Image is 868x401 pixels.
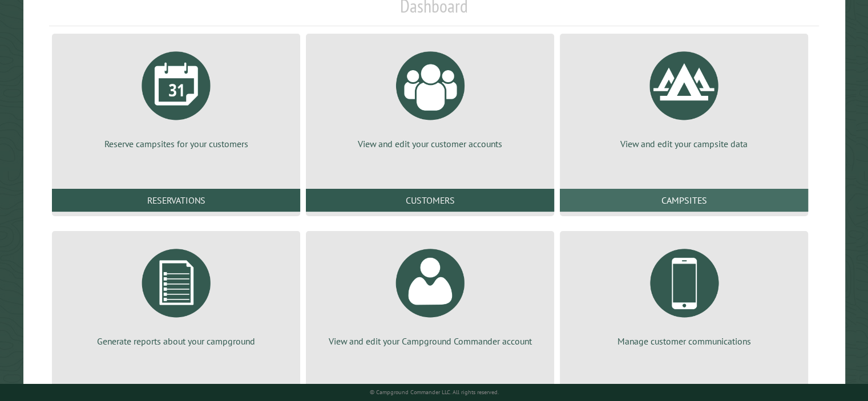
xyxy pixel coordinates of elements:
[574,335,794,347] p: Manage customer communications
[306,189,554,212] a: Customers
[574,240,794,347] a: Manage customer communications
[66,335,286,347] p: Generate reports about your campground
[52,189,300,212] a: Reservations
[574,137,794,150] p: View and edit your campsite data
[66,137,286,150] p: Reserve campsites for your customers
[370,388,499,396] small: © Campground Commander LLC. All rights reserved.
[574,43,794,150] a: View and edit your campsite data
[320,240,540,347] a: View and edit your Campground Commander account
[66,240,286,347] a: Generate reports about your campground
[560,189,808,212] a: Campsites
[320,335,540,347] p: View and edit your Campground Commander account
[320,137,540,150] p: View and edit your customer accounts
[66,43,286,150] a: Reserve campsites for your customers
[320,43,540,150] a: View and edit your customer accounts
